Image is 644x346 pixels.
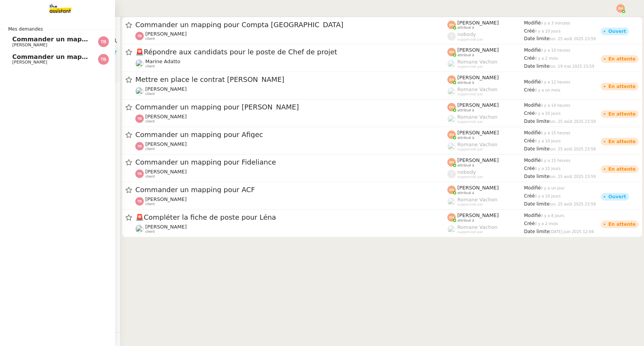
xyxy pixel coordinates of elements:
app-user-label: suppervisé par [447,224,524,234]
span: Date limite [524,36,549,41]
app-user-label: suppervisé par [447,86,524,96]
span: lun. 25 août 2025 23:59 [549,147,596,151]
img: users%2FyQfMwtYgTqhRP2YHWHmG2s2LYaD3%2Favatar%2Fprofile-pic.png [447,225,456,233]
span: il y a 14 heures [541,103,570,108]
img: svg [447,75,456,84]
img: svg [135,170,144,178]
span: Créé [524,193,535,199]
span: Romane Vachon [457,114,498,120]
img: svg [98,54,109,65]
span: [PERSON_NAME] [457,20,499,26]
img: svg [98,36,109,47]
span: Compléter la fiche de poste pour Léna [135,214,447,221]
app-user-label: attribué à [447,157,524,167]
span: il y a 12 heures [541,80,570,84]
app-user-label: attribué à [447,212,524,222]
app-user-detailed-label: client [135,59,447,69]
img: users%2Fu5utAm6r22Q2efrA9GW4XXK0tp42%2Favatar%2Fec7cfc88-a6c7-457c-b43b-5a2740bdf05f [135,59,144,68]
span: lun. 25 août 2025 23:59 [549,37,596,41]
span: client [145,119,155,124]
app-user-label: suppervisé par [447,59,524,69]
span: suppervisé par [457,230,483,234]
span: il y a 8 jours [541,214,564,218]
span: suppervisé par [457,202,483,207]
app-user-detailed-label: client [135,31,447,41]
img: users%2FxcSDjHYvjkh7Ays4vB9rOShue3j1%2Favatar%2Fc5852ac1-ab6d-4275-813a-2130981b2f82 [135,87,144,95]
span: Modifié [524,103,541,108]
img: users%2FxcSDjHYvjkh7Ays4vB9rOShue3j1%2Favatar%2Fc5852ac1-ab6d-4275-813a-2130981b2f82 [135,225,144,233]
span: attribué à [457,26,474,30]
span: client [145,37,155,41]
img: users%2FyQfMwtYgTqhRP2YHWHmG2s2LYaD3%2Favatar%2Fprofile-pic.png [447,87,456,96]
span: il y a un mois [535,88,560,92]
img: svg [447,48,456,56]
div: En attente [608,57,636,61]
span: Créé [524,138,535,144]
span: lun. 25 août 2025 23:59 [549,202,596,206]
app-user-detailed-label: client [135,141,447,151]
span: client [145,147,155,151]
span: Commander un mapping pour [PERSON_NAME] [135,104,447,111]
span: [PERSON_NAME] [457,130,499,135]
div: Ouvert [608,29,626,34]
span: il y a 3 minutes [541,21,570,25]
span: il y a 10 jours [535,194,561,198]
span: client [145,202,155,206]
span: [PERSON_NAME] [145,86,187,92]
span: attribué à [457,136,474,140]
span: Romane Vachon [457,59,498,65]
span: Commander un mapping pour Compta [GEOGRAPHIC_DATA] [135,21,447,28]
img: users%2FyQfMwtYgTqhRP2YHWHmG2s2LYaD3%2Favatar%2Fprofile-pic.png [447,115,456,123]
img: svg [447,158,456,166]
span: Date limite [524,64,549,69]
span: attribué à [457,108,474,113]
span: Commander un mapping pour Afigec [135,131,447,138]
img: svg [447,21,456,29]
span: [PERSON_NAME] [145,196,187,202]
span: [PERSON_NAME] [457,185,499,191]
span: [PERSON_NAME] [145,31,187,37]
span: il y a 10 jours [535,29,561,33]
app-user-detailed-label: client [135,169,447,179]
span: [PERSON_NAME] [145,169,187,175]
app-user-label: suppervisé par [447,31,524,41]
span: lun. 25 août 2025 23:59 [549,175,596,179]
img: svg [447,186,456,194]
app-user-label: suppervisé par [447,142,524,152]
app-user-detailed-label: client [135,114,447,124]
span: suppervisé par [457,175,483,179]
span: nobody [457,31,476,37]
app-user-detailed-label: client [135,196,447,206]
span: il y a 10 jours [535,166,561,171]
span: [PERSON_NAME] [145,141,187,147]
span: [PERSON_NAME] [12,42,47,47]
div: En attente [608,222,636,227]
span: [PERSON_NAME] [457,157,499,163]
span: 🚨 [135,48,144,56]
span: il y a 10 heures [541,48,570,52]
span: client [145,92,155,96]
span: Mettre en place le contrat [PERSON_NAME] [135,76,447,83]
app-user-label: attribué à [447,130,524,140]
span: Romane Vachon [457,224,498,230]
span: Créé [524,28,535,34]
app-user-label: attribué à [447,47,524,57]
app-user-label: attribué à [447,185,524,195]
span: Créé [524,221,535,226]
span: Modifié [524,20,541,26]
span: [DATE] juin 2025 12:04 [549,230,594,234]
span: suppervisé par [457,147,483,152]
span: Modifié [524,158,541,163]
span: Créé [524,166,535,171]
span: Date limite [524,229,549,234]
span: Romane Vachon [457,197,498,202]
app-user-label: suppervisé par [447,114,524,124]
img: svg [135,32,144,40]
span: [PERSON_NAME] [457,102,499,108]
div: En attente [608,167,636,171]
app-user-label: suppervisé par [447,197,524,207]
span: il y a 2 mois [535,222,558,226]
span: Date limite [524,174,549,179]
img: svg [447,103,456,111]
span: Créé [524,55,535,61]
